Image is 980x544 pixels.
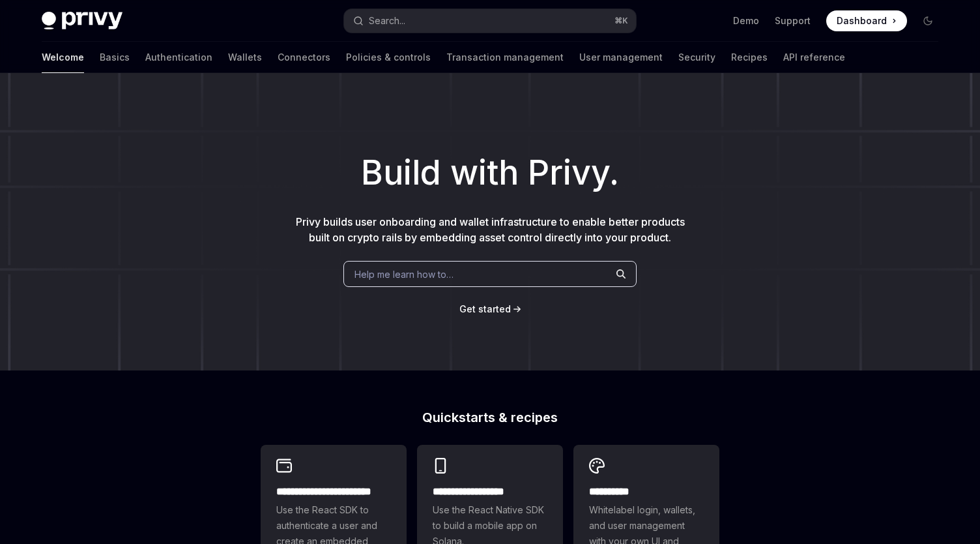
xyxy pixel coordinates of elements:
a: Get started [459,303,511,316]
a: Support [775,14,811,27]
button: Search...⌘K [344,9,636,33]
a: Authentication [145,42,212,73]
span: Dashboard [837,14,887,27]
a: Security [678,42,715,73]
a: Transaction management [446,42,564,73]
a: Demo [733,14,759,27]
img: dark logo [42,12,122,30]
a: Dashboard [826,10,907,31]
h2: Quickstarts & recipes [261,411,719,424]
h1: Build with Privy. [21,147,959,198]
a: Wallets [228,42,262,73]
a: Basics [100,42,130,73]
div: Search... [369,13,405,29]
span: Get started [459,303,511,314]
a: Welcome [42,42,84,73]
a: Connectors [278,42,330,73]
button: Toggle dark mode [917,10,938,31]
span: Help me learn how to… [354,267,454,281]
a: Recipes [731,42,768,73]
span: Privy builds user onboarding and wallet infrastructure to enable better products built on crypto ... [296,215,685,244]
a: API reference [783,42,845,73]
a: User management [579,42,663,73]
a: Policies & controls [346,42,431,73]
span: ⌘ K [614,16,628,26]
